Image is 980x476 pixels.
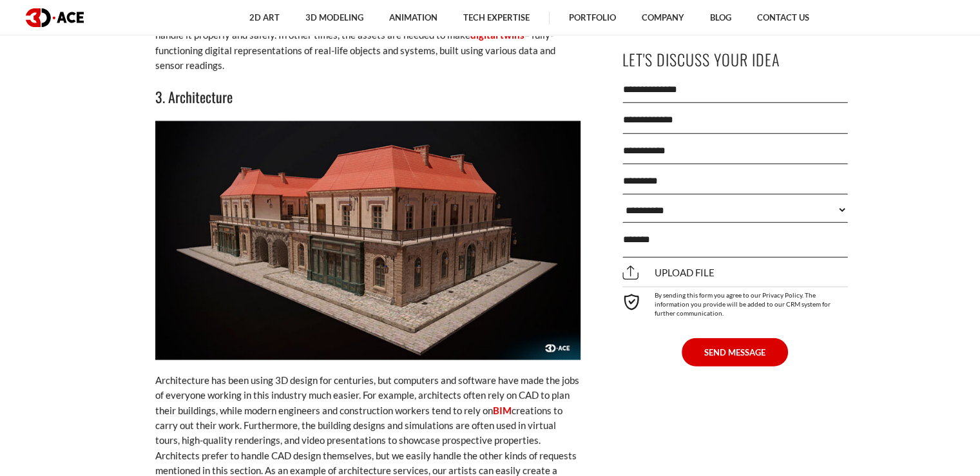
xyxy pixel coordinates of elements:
div: By sending this form you agree to our Privacy Policy. The information you provide will be added t... [622,286,848,317]
img: logo dark [26,8,84,27]
a: BIM [493,405,512,416]
span: Upload file [622,267,715,278]
button: SEND MESSAGE [682,338,788,366]
img: 3d reference images [155,121,581,360]
p: Let's Discuss Your Idea [622,44,848,73]
h3: 3. Architecture [155,86,581,108]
